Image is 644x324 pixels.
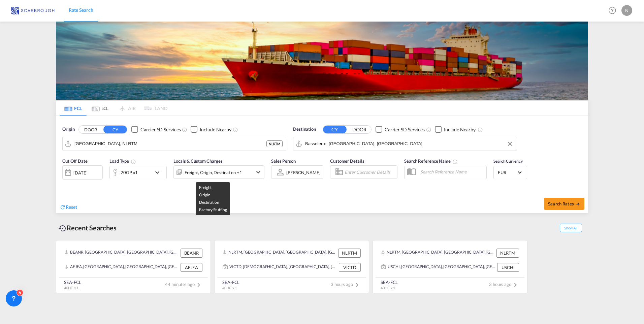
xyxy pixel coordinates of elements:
button: Search Ratesicon-arrow-right [544,198,584,210]
div: NLRTM [496,249,519,257]
md-checkbox: Checkbox No Ink [191,126,231,133]
recent-search-card: NLRTM, [GEOGRAPHIC_DATA], [GEOGRAPHIC_DATA], [GEOGRAPHIC_DATA], [GEOGRAPHIC_DATA] NLRTMUSCHI, [GE... [373,240,527,293]
div: NLRTM [338,249,361,257]
div: BEANR, Antwerp, Belgium, Western Europe, Europe [64,249,179,257]
div: NLRTM, Rotterdam, Netherlands, Western Europe, Europe [381,249,495,257]
div: USCHI [497,263,519,272]
input: Search by Port [74,139,266,149]
div: VICTD, Christiansted, Saint Croix, Virgin Islands, U.S., Caribbean, Americas [223,263,337,272]
div: [DATE] [62,165,103,180]
md-input-container: Rotterdam, NLRTM [63,137,286,151]
md-tab-item: LCL [87,101,114,116]
button: CY [103,126,127,133]
div: Carrier SD Services [140,126,181,133]
div: USCHI, Chicago, IL, United States, North America, Americas [381,263,495,272]
input: Search by Port [305,139,513,149]
div: SEA-FCL [381,279,398,285]
span: Customer Details [330,158,364,164]
span: Origin [62,126,74,133]
md-icon: Your search will be saved by the below given name [452,159,458,164]
md-icon: icon-chevron-right [353,281,361,289]
div: N [621,5,632,16]
span: Destination [293,126,316,133]
button: DOOR [348,126,371,133]
md-input-container: Basseterre, Saint Kitts, KNBAS [293,137,517,151]
md-tab-item: FCL [60,101,87,116]
input: Enter Customer Details [345,167,395,177]
button: Clear Input [505,139,515,149]
div: SEA-FCL [222,279,239,285]
div: Recent Searches [56,220,119,235]
md-icon: Unchecked: Search for CY (Container Yard) services for all selected carriers.Checked : Search for... [426,127,431,132]
md-icon: icon-chevron-down [153,168,165,176]
md-icon: icon-refresh [60,204,66,210]
div: Origin DOOR CY Checkbox No InkUnchecked: Search for CY (Container Yard) services for all selected... [56,116,588,213]
span: Show All [560,224,582,232]
md-icon: Unchecked: Ignores neighbouring ports when fetching rates.Checked : Includes neighbouring ports w... [478,127,483,132]
div: NLRTM [266,140,283,147]
div: VICTD [339,263,361,272]
div: AEJEA, Jebel Ali, United Arab Emirates, Middle East, Middle East [64,263,179,272]
span: EUR [498,169,517,175]
md-checkbox: Checkbox No Ink [435,126,476,133]
md-select: Select Currency: € EUREuro [497,167,523,177]
div: SEA-FCL [64,279,81,285]
div: 20GP x1 [121,168,138,177]
div: Include Nearby [200,126,231,133]
span: 40HC x 1 [222,286,237,290]
div: Carrier SD Services [385,126,425,133]
div: AEJEA [181,263,202,272]
span: Sales Person [271,158,296,164]
button: DOOR [79,126,102,133]
div: NLRTM, Rotterdam, Netherlands, Western Europe, Europe [223,249,336,257]
md-datepicker: Select [62,179,67,188]
div: Help [607,5,621,17]
img: LCL+%26+FCL+BACKGROUND.png [56,22,588,100]
span: 40HC x 1 [64,286,78,290]
md-icon: icon-information-outline [131,159,136,164]
span: Help [607,5,618,16]
div: Freight Origin Destination Factory Stuffing [185,168,242,177]
img: 68f3c5c099f711f0a1d6b9e876559da2.jpg [10,3,56,18]
div: [DATE] [73,170,87,176]
md-icon: icon-arrow-right [576,202,580,206]
div: Include Nearby [444,126,476,133]
div: BEANR [181,249,202,257]
md-checkbox: Checkbox No Ink [131,126,181,133]
span: 44 minutes ago [165,282,203,287]
span: 3 hours ago [489,282,519,287]
span: Reset [66,204,77,210]
span: Search Reference Name [404,158,458,164]
button: CY [323,126,347,133]
div: Freight Origin Destination Factory Stuffingicon-chevron-down [173,165,264,179]
span: Rate Search [69,7,93,13]
md-select: Sales Person: Niels Kuipers [286,167,321,177]
div: [PERSON_NAME] [286,170,321,175]
md-icon: icon-backup-restore [59,224,67,232]
md-icon: Unchecked: Search for CY (Container Yard) services for all selected carriers.Checked : Search for... [182,127,187,132]
span: Search Currency [493,159,523,164]
span: 3 hours ago [331,282,361,287]
div: 20GP x1icon-chevron-down [109,166,167,179]
recent-search-card: BEANR, [GEOGRAPHIC_DATA], [GEOGRAPHIC_DATA], [GEOGRAPHIC_DATA], [GEOGRAPHIC_DATA] BEANRAEJEA, [GE... [56,240,211,293]
md-pagination-wrapper: Use the left and right arrow keys to navigate between tabs [60,101,167,116]
input: Search Reference Name [417,167,486,177]
md-icon: Unchecked: Ignores neighbouring ports when fetching rates.Checked : Includes neighbouring ports w... [233,127,238,132]
recent-search-card: NLRTM, [GEOGRAPHIC_DATA], [GEOGRAPHIC_DATA], [GEOGRAPHIC_DATA], [GEOGRAPHIC_DATA] NLRTMVICTD, [DE... [214,240,369,293]
md-icon: icon-chevron-down [254,168,262,176]
span: Freight Origin Destination Factory Stuffing [199,185,227,212]
md-icon: icon-chevron-right [195,281,203,289]
span: Load Type [109,158,136,164]
span: Locals & Custom Charges [173,158,223,164]
span: 40HC x 1 [381,286,395,290]
span: Cut Off Date [62,158,88,164]
md-icon: icon-chevron-right [511,281,519,289]
span: Search Rates [548,201,580,206]
md-checkbox: Checkbox No Ink [376,126,425,133]
div: icon-refreshReset [60,204,77,211]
